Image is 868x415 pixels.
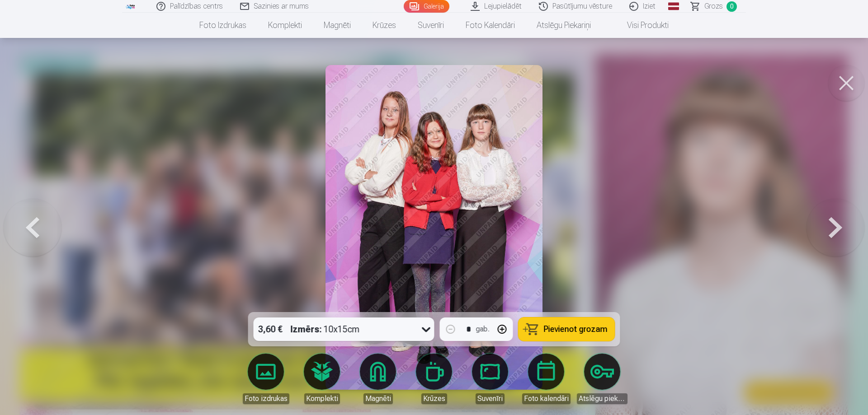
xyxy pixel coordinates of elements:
div: gab. [476,324,490,335]
a: Foto kalendāri [455,13,526,38]
a: Foto izdrukas [241,354,291,404]
a: Foto izdrukas [189,13,257,38]
div: 3,60 € [254,317,287,341]
a: Krūzes [409,354,459,404]
a: Komplekti [297,354,347,404]
a: Atslēgu piekariņi [526,13,602,38]
a: Komplekti [257,13,313,38]
a: Suvenīri [465,354,515,404]
div: Krūzes [421,393,447,404]
button: Pievienot grozam [519,317,615,341]
a: Krūzes [362,13,407,38]
a: Atslēgu piekariņi [577,354,627,404]
a: Suvenīri [407,13,455,38]
div: Suvenīri [476,393,505,404]
div: 10x15cm [291,317,360,341]
div: Foto kalendāri [522,393,571,404]
div: Komplekti [304,393,340,404]
span: Grozs [704,1,723,12]
div: Foto izdrukas [243,393,289,404]
a: Visi produkti [602,13,679,38]
a: Foto kalendāri [521,354,571,404]
span: 0 [726,1,737,12]
img: /fa1 [126,4,136,9]
div: Atslēgu piekariņi [577,393,627,404]
strong: Izmērs : [291,323,322,336]
a: Magnēti [313,13,362,38]
span: Pievienot grozam [544,325,608,333]
div: Magnēti [363,393,393,404]
a: Magnēti [353,354,403,404]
